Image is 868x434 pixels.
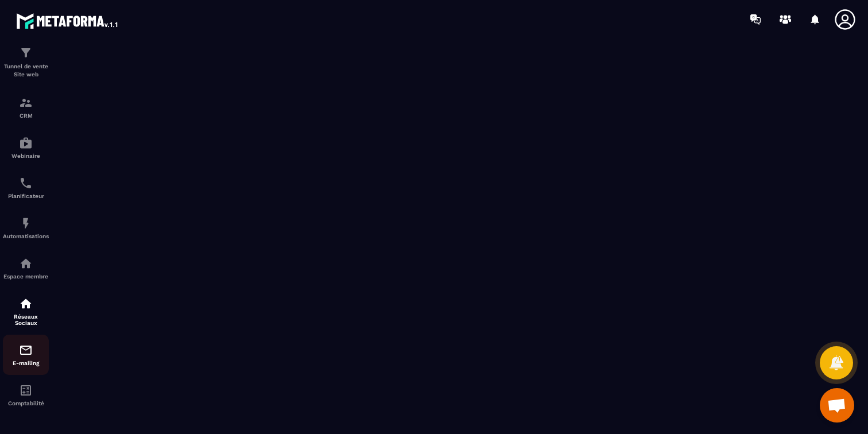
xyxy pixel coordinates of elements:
p: Planificateur [3,193,49,199]
p: E-mailing [3,360,49,366]
p: Comptabilité [3,400,49,406]
a: formationformationTunnel de vente Site web [3,37,49,87]
a: schedulerschedulerPlanificateur [3,168,49,208]
img: automations [19,216,33,230]
a: social-networksocial-networkRéseaux Sociaux [3,288,49,335]
img: formation [19,96,33,110]
img: formation [19,46,33,60]
p: CRM [3,113,49,119]
img: logo [16,10,119,31]
p: Webinaire [3,153,49,159]
img: accountant [19,383,33,397]
a: accountantaccountantComptabilité [3,375,49,415]
p: Espace membre [3,273,49,280]
img: automations [19,257,33,270]
a: automationsautomationsEspace membre [3,248,49,288]
a: automationsautomationsWebinaire [3,127,49,168]
a: formationformationCRM [3,87,49,127]
img: social-network [19,297,33,311]
p: Automatisations [3,233,49,239]
a: automationsautomationsAutomatisations [3,208,49,248]
div: Ouvrir le chat [820,388,854,423]
a: emailemailE-mailing [3,335,49,375]
img: automations [19,136,33,150]
p: Réseaux Sociaux [3,313,49,326]
p: Tunnel de vente Site web [3,63,49,79]
img: scheduler [19,176,33,190]
img: email [19,343,33,357]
